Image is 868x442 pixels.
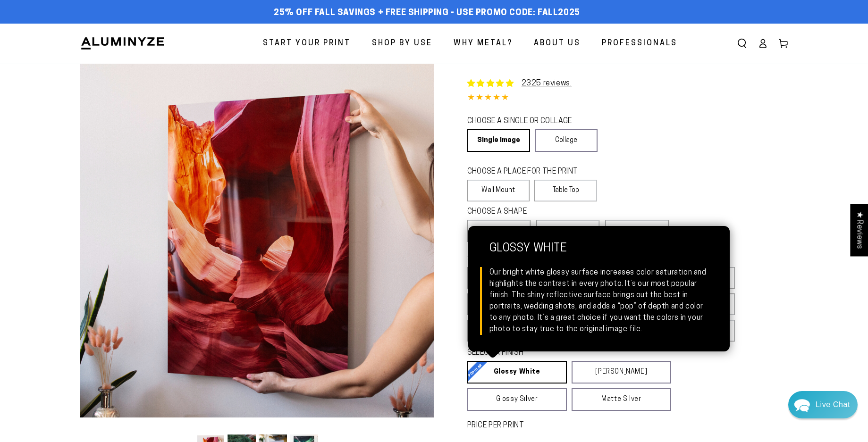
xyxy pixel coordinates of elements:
[522,80,572,87] a: 2325 reviews.
[467,167,589,177] legend: CHOOSE A PLACE FOR THE PRINT
[467,267,518,289] label: 5x7
[489,267,708,335] div: Our bright white glossy surface increases color saturation and highlights the contrast in every p...
[534,37,581,50] span: About Us
[572,361,671,384] a: [PERSON_NAME]
[788,391,858,418] div: Chat widget toggle
[816,391,850,418] div: Contact Us Directly
[467,116,589,127] legend: CHOOSE A SINGLE OR COLLAGE
[467,180,530,201] label: Wall Mount
[572,388,671,411] a: Matte Silver
[595,31,684,56] a: Professionals
[467,361,567,384] a: Glossy White
[365,31,439,56] a: Shop By Use
[467,92,788,105] div: 4.85 out of 5.0 stars
[535,129,598,152] a: Collage
[467,293,518,315] label: 10x20
[467,320,518,342] label: 20x40
[467,420,788,431] label: PRICE PER PRINT
[447,31,520,56] a: Why Metal?
[732,33,752,54] summary: Search our site
[534,180,597,201] label: Table Top
[274,8,580,18] span: 25% off FALL Savings + Free Shipping - Use Promo Code: FALL2025
[80,36,165,50] img: Aluminyze
[850,204,868,256] div: Click to open Judge.me floating reviews tab
[467,129,530,152] a: Single Image
[467,348,649,359] legend: SELECT A FINISH
[256,31,358,56] a: Start Your Print
[467,388,567,411] a: Glossy Silver
[480,225,518,236] span: Rectangle
[454,37,513,50] span: Why Metal?
[467,207,590,217] legend: CHOOSE A SHAPE
[372,37,432,50] span: Shop By Use
[467,254,656,265] legend: SELECT A SIZE
[527,31,588,56] a: About Us
[602,37,677,50] span: Professionals
[489,242,708,267] strong: Glossy White
[263,37,351,50] span: Start Your Print
[555,225,581,236] span: Square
